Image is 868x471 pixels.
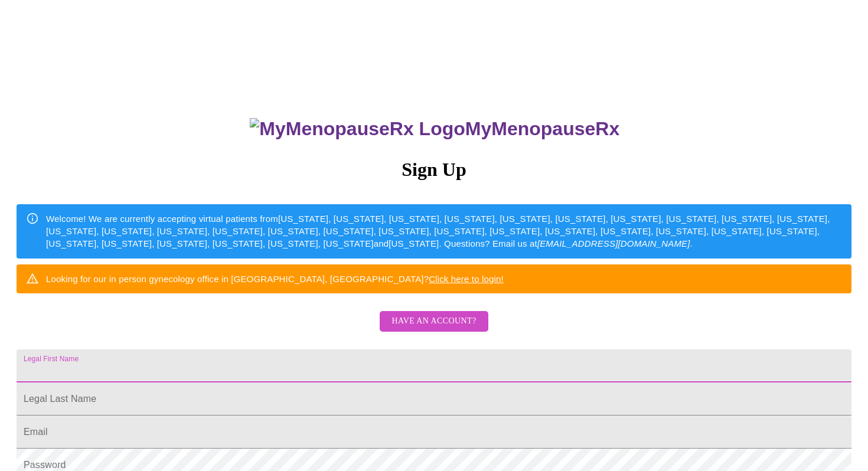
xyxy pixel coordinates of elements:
[18,118,852,140] h3: MyMenopauseRx
[17,159,851,181] h3: Sign Up
[377,324,491,334] a: Have an account?
[250,118,465,140] img: MyMenopauseRx Logo
[46,208,842,255] div: Welcome! We are currently accepting virtual patients from [US_STATE], [US_STATE], [US_STATE], [US...
[46,268,504,290] div: Looking for our in person gynecology office in [GEOGRAPHIC_DATA], [GEOGRAPHIC_DATA]?
[391,314,476,329] span: Have an account?
[537,238,690,248] em: [EMAIL_ADDRESS][DOMAIN_NAME]
[380,311,488,332] button: Have an account?
[429,274,504,284] a: Click here to login!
